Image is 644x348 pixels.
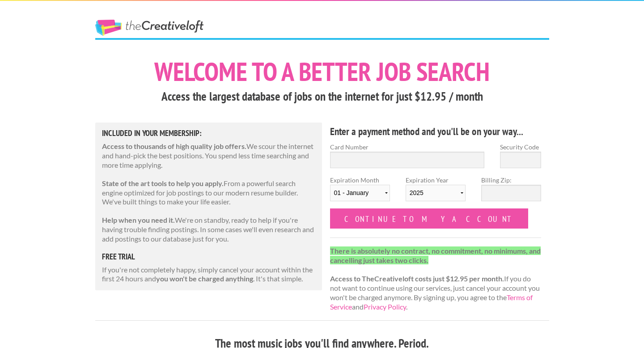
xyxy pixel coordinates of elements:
[406,175,466,208] label: Expiration Year
[330,246,542,312] p: If you do not want to continue using our services, just cancel your account you won't be charged ...
[102,179,316,207] p: From a powerful search engine optimized for job postings to our modern resume builder. We've buil...
[102,216,175,224] strong: Help when you need it.
[330,124,542,139] h4: Enter a payment method and you'll be on your way...
[95,59,549,85] h1: Welcome to a better job search
[156,274,253,283] strong: you won't be charged anything
[481,175,541,185] label: Billing Zip:
[102,179,224,187] strong: State of the art tools to help you apply.
[406,185,466,201] select: Expiration Year
[102,142,316,170] p: We scour the internet and hand-pick the best positions. You spend less time searching and more ti...
[95,20,203,36] a: The Creative Loft
[330,175,390,208] label: Expiration Month
[330,246,541,264] strong: There is absolutely no contract, no commitment, no minimums, and cancelling just takes two clicks.
[330,274,504,283] strong: Access to TheCreativeloft costs just $12.95 per month.
[500,142,541,152] label: Security Code
[102,216,316,243] p: We're on standby, ready to help if you're having trouble finding postings. In some cases we'll ev...
[330,293,533,311] a: Terms of Service
[102,129,316,137] h5: Included in Your Membership:
[330,142,485,152] label: Card Number
[330,185,390,201] select: Expiration Month
[102,265,316,284] p: If you're not completely happy, simply cancel your account within the first 24 hours and . It's t...
[330,208,529,229] input: Continue to my account
[364,302,406,311] a: Privacy Policy
[102,142,246,150] strong: Access to thousands of high quality job offers.
[95,88,549,105] h3: Access the largest database of jobs on the internet for just $12.95 / month
[102,253,316,261] h5: free trial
